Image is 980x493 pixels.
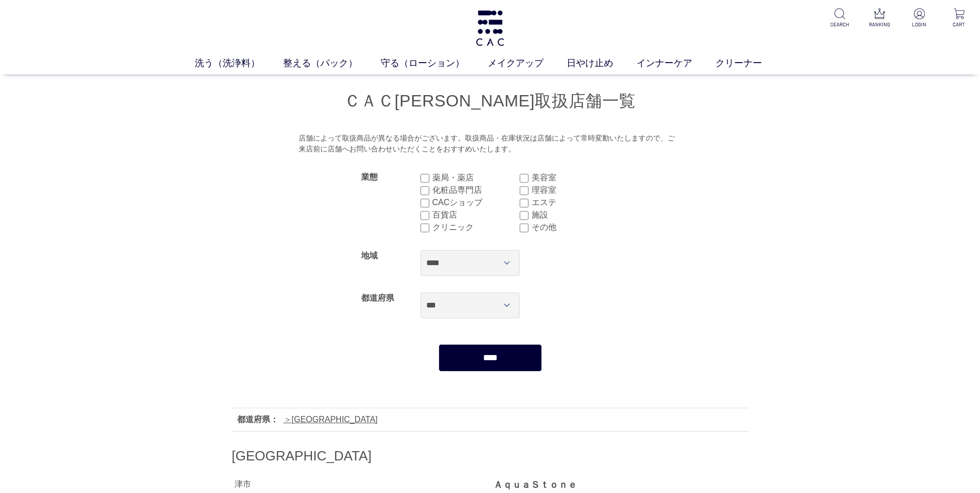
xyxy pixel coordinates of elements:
[532,184,619,196] label: 理容室
[361,251,378,260] label: 地域
[283,56,381,70] a: 整える（パック）
[532,221,619,234] label: その他
[867,8,892,28] a: RANKING
[232,447,749,465] h2: [GEOGRAPHIC_DATA]
[493,478,725,491] div: ＡｑｕａＳｔｏｎｅ
[567,56,636,70] a: 日やけ止め
[299,133,681,155] div: 店舗によって取扱商品が異なる場合がございます。取扱商品・在庫状況は店舗によって常時変動いたしますので、ご来店前に店舗へお問い合わせいただくことをおすすめいたします。
[432,184,520,196] label: 化粧品専門店
[488,56,567,70] a: メイクアップ
[381,56,488,70] a: 守る（ローション）
[232,90,749,112] h1: ＣＡＣ[PERSON_NAME]取扱店舗一覧
[907,21,932,28] p: LOGIN
[237,413,278,426] div: 都道府県：
[946,21,972,28] p: CART
[432,172,520,184] label: 薬局・薬店
[827,8,852,28] a: SEARCH
[284,415,378,424] a: [GEOGRAPHIC_DATA]
[532,209,619,221] label: 施設
[532,172,619,184] label: 美容室
[867,21,892,28] p: RANKING
[715,56,785,70] a: クリーナー
[827,21,852,28] p: SEARCH
[361,173,378,181] label: 業態
[195,56,283,70] a: 洗う（洗浄料）
[235,478,363,490] div: 津市
[361,294,394,302] label: 都道府県
[946,8,972,28] a: CART
[532,196,619,209] label: エステ
[474,10,506,46] img: logo
[636,56,715,70] a: インナーケア
[907,8,932,28] a: LOGIN
[432,196,520,209] label: CACショップ
[432,209,520,221] label: 百貨店
[432,221,520,234] label: クリニック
